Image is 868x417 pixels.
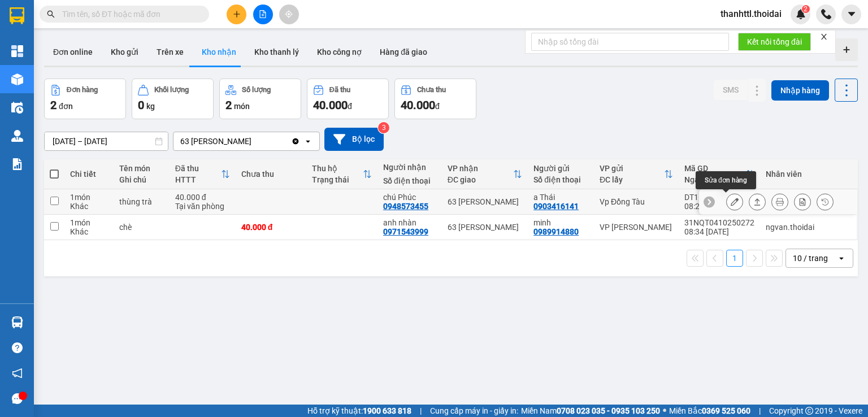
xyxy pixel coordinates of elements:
div: Người nhận [383,163,436,172]
div: Chưa thu [417,86,446,94]
div: 63 [PERSON_NAME] [180,136,251,147]
input: Selected 63 Trần Quang Tặng. [253,136,254,147]
span: copyright [805,407,813,415]
svg: Clear value [291,137,300,146]
div: Giao hàng [749,193,766,210]
div: 08:22 [DATE] [684,202,754,211]
button: Bộ lọc [324,128,384,151]
span: 40.000 [401,98,435,112]
span: 0 [138,98,144,112]
div: Sửa đơn hàng [696,171,756,189]
span: 2 [50,98,57,112]
div: thùng trà [119,197,164,206]
div: Chi tiết [70,170,108,179]
div: 0971543999 [383,227,428,236]
span: 40.000 [313,98,348,112]
div: Khác [70,202,108,211]
div: 0903416141 [533,202,579,211]
span: đ [435,102,440,111]
th: Toggle SortBy [306,159,377,189]
button: Chưa thu40.000đ [394,79,476,119]
button: Kho công nợ [308,38,371,66]
div: Đã thu [329,86,350,94]
div: Tên món [119,164,164,173]
img: warehouse-icon [11,73,23,85]
span: Miền Bắc [669,405,750,417]
div: Mã GD [684,164,745,173]
div: Khối lượng [154,86,189,94]
button: 1 [726,250,743,267]
div: ĐC lấy [600,175,664,184]
input: Select a date range. [45,132,168,150]
div: Đã thu [175,164,221,173]
div: 40.000 đ [241,223,301,232]
button: aim [279,5,299,24]
div: Chưa thu [241,170,301,179]
div: Ngày ĐH [684,175,745,184]
button: file-add [253,5,273,24]
th: Toggle SortBy [679,159,760,189]
button: Kết nối tổng đài [738,33,811,51]
div: 31NQT0410250272 [684,218,754,227]
button: Đơn online [44,38,102,66]
button: Kho thanh lý [245,38,308,66]
span: notification [12,368,23,379]
span: thanhttl.thoidai [711,7,791,21]
div: Vp Đồng Tàu [600,197,673,206]
div: Trạng thái [312,175,363,184]
img: warehouse-icon [11,316,23,328]
div: Tạo kho hàng mới [835,38,858,61]
div: minh [533,218,588,227]
div: Sửa đơn hàng [726,193,743,210]
th: Toggle SortBy [170,159,236,189]
div: Người gửi [533,164,588,173]
div: 1 món [70,218,108,227]
span: Cung cấp máy in - giấy in: [430,405,518,417]
span: message [12,393,23,404]
div: 0948573455 [383,202,428,211]
div: Nhân viên [766,170,851,179]
div: Số lượng [242,86,271,94]
button: plus [227,5,246,24]
div: 08:34 [DATE] [684,227,754,236]
span: | [420,405,422,417]
div: Khác [70,227,108,236]
img: solution-icon [11,158,23,170]
div: chú Phúc [383,193,436,202]
span: | [759,405,761,417]
span: Hỗ trợ kỹ thuật: [307,405,411,417]
div: VP [PERSON_NAME] [600,223,673,232]
button: Khối lượng0kg [132,79,214,119]
img: warehouse-icon [11,130,23,142]
div: 40.000 đ [175,193,230,202]
input: Nhập số tổng đài [531,33,729,51]
span: plus [233,10,241,18]
strong: 1900 633 818 [363,406,411,415]
div: 1 món [70,193,108,202]
div: Đơn hàng [67,86,98,94]
th: Toggle SortBy [594,159,679,189]
span: 2 [225,98,232,112]
div: Tại văn phòng [175,202,230,211]
svg: open [303,137,313,146]
span: file-add [259,10,267,18]
th: Toggle SortBy [442,159,528,189]
div: ĐC giao [448,175,513,184]
span: aim [285,10,293,18]
div: 63 [PERSON_NAME] [448,223,522,232]
button: Số lượng2món [219,79,301,119]
button: caret-down [841,5,861,24]
span: món [234,102,250,111]
div: ngvan.thoidai [766,223,851,232]
span: Kết nối tổng đài [747,36,802,48]
div: chè [119,223,164,232]
img: phone-icon [821,9,831,19]
div: 0989914880 [533,227,579,236]
sup: 3 [378,122,389,133]
span: ⚪️ [663,409,666,413]
span: search [47,10,55,18]
div: Ghi chú [119,175,164,184]
div: Thu hộ [312,164,363,173]
span: caret-down [847,9,857,19]
sup: 2 [802,5,810,13]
